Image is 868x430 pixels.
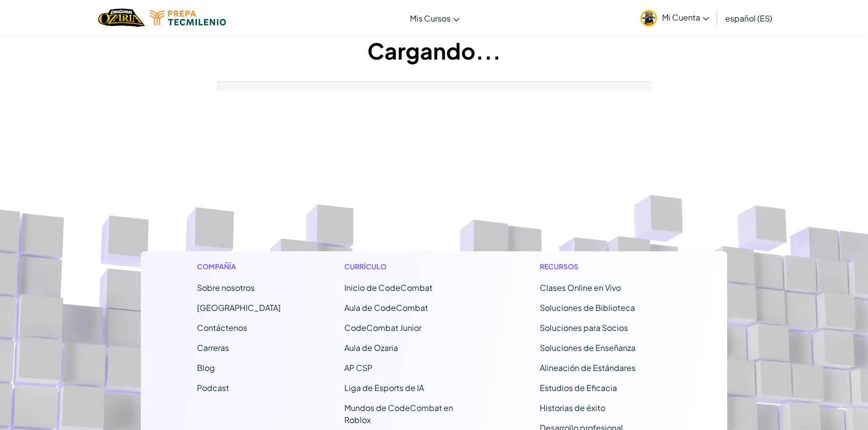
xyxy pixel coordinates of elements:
[150,11,226,26] img: Tecmilenio logo
[197,342,229,353] a: Carreras
[540,282,621,293] a: Clases Online en Vivo
[662,12,709,23] span: Mi Cuenta
[635,2,714,34] a: Mi Cuenta
[197,322,247,333] span: Contáctenos
[720,5,777,32] a: español (ES)
[344,302,428,313] a: Aula de CodeCombat
[98,8,145,28] img: Home
[540,342,635,353] a: Soluciones de Enseñanza
[197,302,281,313] a: [GEOGRAPHIC_DATA]
[344,342,398,353] a: Aula de Ozaria
[197,261,281,272] h1: Compañía
[98,8,145,28] a: Ozaria by CodeCombat logo
[197,282,255,293] a: Sobre nosotros
[540,302,635,313] a: Soluciones de Biblioteca
[540,402,605,413] a: Historias de éxito
[344,322,421,333] a: CodeCombat Junior
[725,13,772,24] span: español (ES)
[344,382,424,393] a: Liga de Esports de IA
[540,322,628,333] a: Soluciones para Socios
[410,13,451,24] span: Mis Cursos
[640,10,657,27] img: avatar
[540,261,672,272] h1: Recursos
[197,362,215,373] a: Blog
[540,362,635,373] a: Alineación de Estándares
[197,382,229,393] a: Podcast
[344,362,372,373] a: AP CSP
[405,5,465,32] a: Mis Cursos
[540,382,617,393] a: Estudios de Eficacia
[344,402,453,425] a: Mundos de CodeCombat en Roblox
[344,261,476,272] h1: Currículo
[344,282,432,293] span: Inicio de CodeCombat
